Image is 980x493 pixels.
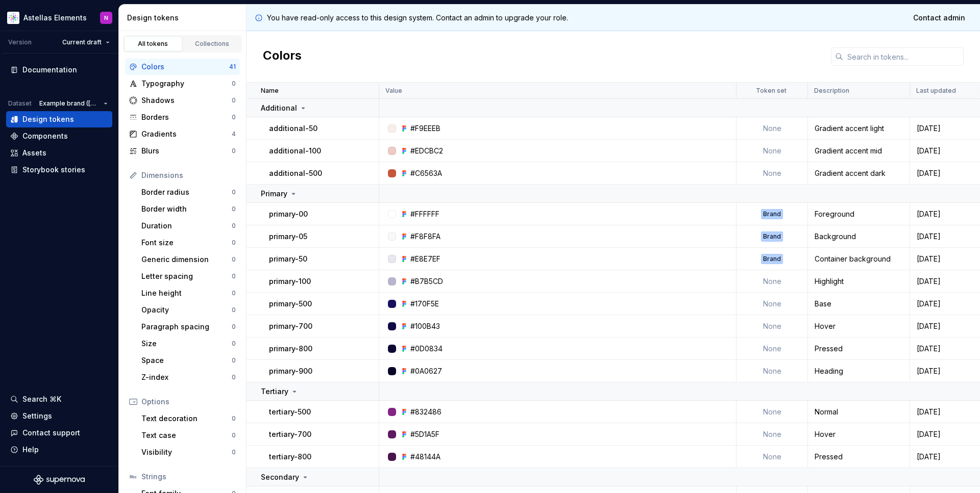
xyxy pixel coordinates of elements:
div: Font size [141,238,232,248]
button: Help [6,442,112,458]
div: Search ⌘K [22,394,61,404]
div: Documentation [22,65,77,75]
a: Duration0 [137,218,240,234]
p: additional-50 [269,123,317,134]
div: Astellas Elements [23,13,87,23]
div: #0D0834 [410,344,443,354]
a: Text case0 [137,427,240,444]
p: primary-00 [269,209,308,219]
a: Documentation [6,62,112,78]
div: Letter spacing [141,271,232,281]
div: 0 [232,340,236,348]
div: Paragraph spacing [141,322,232,332]
div: 0 [232,431,236,439]
p: primary-100 [269,276,311,287]
div: 0 [232,188,236,196]
a: Border radius0 [137,184,240,200]
div: 41 [229,63,236,71]
div: Container background [808,254,909,264]
a: Blurs0 [125,143,240,159]
p: Description [814,87,849,95]
p: Last updated [916,87,956,95]
a: Shadows0 [125,92,240,109]
div: 0 [232,96,236,105]
div: #FFFFFF [410,209,439,219]
span: Current draft [62,38,102,46]
div: Colors [141,62,229,72]
div: Design tokens [127,13,242,23]
div: Gradient accent light [808,123,909,134]
div: Borders [141,112,232,122]
div: 0 [232,448,236,456]
div: 0 [232,255,236,264]
p: Primary [261,189,287,199]
div: Brand [761,231,783,242]
p: primary-500 [269,299,312,309]
div: Background [808,231,909,242]
button: Astellas ElementsN [2,7,116,29]
div: Components [22,131,68,141]
div: All tokens [128,40,179,48]
h2: Colors [263,47,302,66]
div: 0 [232,306,236,314]
td: None [737,117,808,140]
td: None [737,423,808,446]
div: #170F5E [410,299,439,309]
div: Line height [141,288,232,298]
div: Options [141,397,236,407]
td: None [737,140,808,162]
a: Contact admin [906,9,972,27]
div: 0 [232,239,236,247]
p: tertiary-700 [269,429,311,439]
a: Assets [6,145,112,161]
div: 0 [232,80,236,88]
div: Text decoration [141,413,232,424]
div: Base [808,299,909,309]
div: 0 [232,323,236,331]
div: #F9EEEB [410,123,440,134]
div: 0 [232,289,236,297]
div: Normal [808,407,909,417]
div: Typography [141,79,232,89]
div: Contact support [22,428,80,438]
button: Search ⌘K [6,391,112,407]
div: Assets [22,148,46,158]
div: Hover [808,429,909,439]
div: Shadows [141,95,232,106]
div: Settings [22,411,52,421]
div: Z-index [141,372,232,382]
p: primary-50 [269,254,307,264]
div: Design tokens [22,114,74,124]
div: Visibility [141,447,232,457]
div: #C6563A [410,168,442,178]
a: Border width0 [137,201,240,217]
div: #100B43 [410,321,440,331]
div: 4 [232,130,236,138]
div: Border radius [141,187,232,197]
p: Tertiary [261,386,288,397]
div: 0 [232,222,236,230]
div: 0 [232,205,236,213]
img: b2369ad3-f38c-46c1-b2a2-f2452fdbdcd2.png [7,12,19,24]
div: Help [22,445,39,455]
span: Example brand ([GEOGRAPHIC_DATA]) [39,99,100,108]
p: primary-700 [269,321,312,331]
div: Gradient accent mid [808,146,909,156]
div: 0 [232,113,236,121]
a: Paragraph spacing0 [137,319,240,335]
td: None [737,315,808,338]
div: Opacity [141,305,232,315]
a: Typography0 [125,75,240,92]
p: Secondary [261,472,299,482]
button: Contact support [6,425,112,441]
p: primary-900 [269,366,312,376]
div: Pressed [808,452,909,462]
p: additional-500 [269,168,322,178]
div: Collections [187,40,238,48]
div: Text case [141,430,232,440]
a: Text decoration0 [137,410,240,427]
a: Space0 [137,352,240,369]
div: Generic dimension [141,254,232,265]
div: Gradient accent dark [808,168,909,178]
a: Storybook stories [6,162,112,178]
